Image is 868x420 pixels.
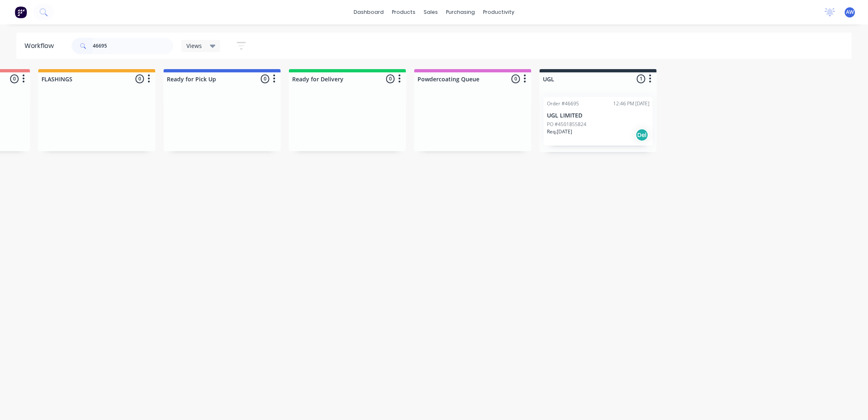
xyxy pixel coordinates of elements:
div: Workflow [24,41,58,51]
div: 12:46 PM [DATE] [613,100,649,107]
div: productivity [479,6,518,18]
div: sales [420,6,442,18]
p: UGL LIMITED [547,112,649,119]
a: dashboard [350,6,388,18]
span: AW [846,9,854,16]
div: purchasing [442,6,479,18]
p: Req. [DATE] [547,128,572,135]
span: Views [186,41,202,50]
div: products [388,6,420,18]
input: Search for orders... [93,38,173,54]
div: Order #4669512:46 PM [DATE]UGL LIMITEDPO #4501855824Req.[DATE]Del [544,97,653,146]
p: PO #4501855824 [547,121,586,128]
img: Factory [15,6,27,18]
div: Del [636,128,649,141]
div: Order #46695 [547,100,579,107]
